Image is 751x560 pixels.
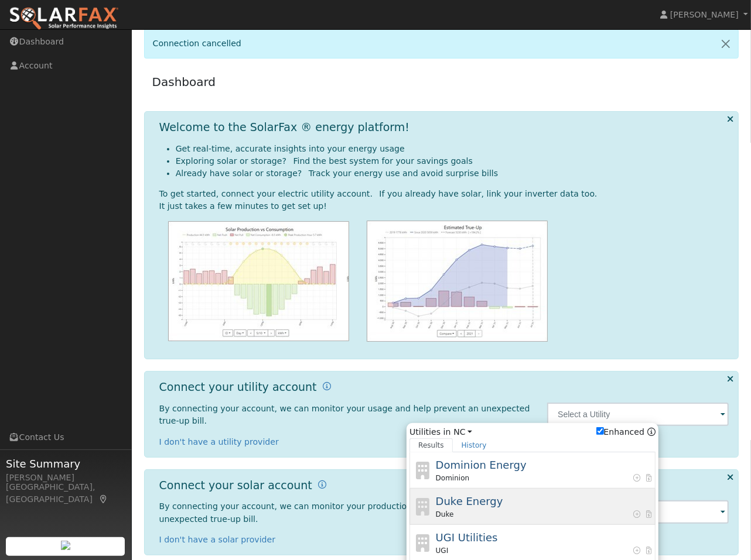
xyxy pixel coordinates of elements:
[436,495,503,507] span: Duke Energy
[159,404,530,425] span: By connecting your account, we can monitor your usage and help prevent an unexpected true-up bill.
[453,426,472,438] a: NC
[176,167,729,180] li: Already have solar or storage? Track your energy use and avoid surprise bills
[596,427,604,435] input: Enhanced
[159,437,279,446] a: I don't have a utility provider
[644,473,653,483] span: Has bill PDF's
[159,501,499,523] span: By connecting your account, we can monitor your production and help prevent an unexpected true-up...
[647,427,656,437] a: Enhanced Providers
[644,545,653,556] span: Has bill PDF's
[409,426,656,438] span: Utilities in
[670,10,739,19] span: [PERSON_NAME]
[596,426,656,438] span: Show enhanced providers
[436,473,470,483] span: Dominion
[9,6,119,31] img: SolarFax
[159,479,312,492] h1: Connect your solar account
[98,494,109,504] a: Map
[6,456,125,472] span: Site Summary
[644,509,653,520] span: Has bill PDF's
[714,29,738,58] a: Close
[436,509,454,520] span: Duke
[159,121,409,134] h1: Welcome to the SolarFax ® energy platform!
[6,481,125,506] div: [GEOGRAPHIC_DATA], [GEOGRAPHIC_DATA]
[547,403,729,426] input: Select a Utility
[176,143,729,155] li: Get real-time, accurate insights into your energy usage
[633,473,641,483] span: Enhanced Provider
[596,426,645,438] label: Enhanced
[152,75,216,89] a: Dashboard
[144,29,739,59] div: Connection cancelled
[6,472,125,484] div: [PERSON_NAME]
[159,200,729,212] div: It just takes a few minutes to get set up!
[436,545,449,556] span: UGI
[61,541,70,550] img: retrieve
[159,380,317,394] h1: Connect your utility account
[633,545,641,556] span: Enhanced Provider
[409,438,453,452] a: Results
[633,509,641,520] span: Enhanced Provider
[159,188,729,200] div: To get started, connect your electric utility account. If you already have solar, link your inver...
[436,531,498,544] span: UGI Utilities
[159,535,276,544] a: I don't have a solar provider
[176,155,729,167] li: Exploring solar or storage? Find the best system for your savings goals
[436,459,527,471] span: Dominion Energy
[453,438,496,452] a: History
